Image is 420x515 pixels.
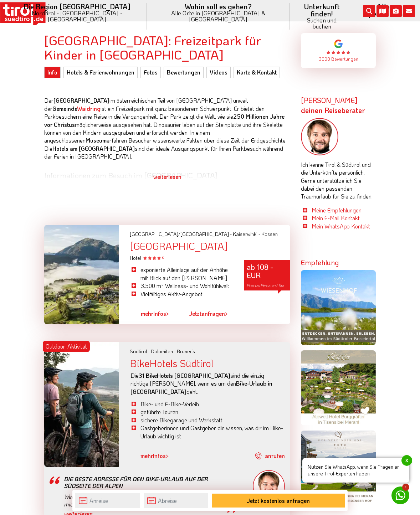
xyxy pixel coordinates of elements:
p: Die sind die einzig richtige [PERSON_NAME], wenn es um den geht. [130,372,274,396]
img: google [334,40,343,48]
a: Info [44,67,61,78]
a: Videos [206,67,231,78]
strong: 250 Millionen Jahre vor Christus [44,113,285,128]
span: Bruneck [177,348,195,355]
a: Mein E-Mail Kontakt [312,214,360,222]
span: Preis pro Person und Tag [247,283,284,288]
span: > [225,310,228,317]
span: Hotel [130,254,164,261]
img: verdinserhof.png [301,431,376,505]
a: mehrInfos> [140,448,169,464]
img: wiesenhof-sommer.jpg [301,270,376,345]
p: Der im österreichischen Teil von [GEOGRAPHIC_DATA] unweit der ist ein Freizeitpark mit ganz beson... [44,97,290,160]
span: 1 [402,484,409,491]
a: Fotos [140,67,161,78]
a: 3000 Bewertungen [319,56,358,62]
input: Abreise [144,493,208,508]
sup: S [162,255,164,260]
li: Vielfältiges Aktiv-Angebot [130,290,233,298]
strong: Bike-Urlaub in [GEOGRAPHIC_DATA] [130,380,272,395]
span: > [166,310,169,317]
strong: Museum [86,137,107,144]
span: [GEOGRAPHIC_DATA]/[GEOGRAPHIC_DATA] - [130,231,232,237]
div: weiterlesen [44,168,290,186]
div: Ich kenne Tirol & Südtirol und die Unterkünfte persönlich. Gerne unterstütze ich Sie dabei den pa... [301,118,376,230]
li: Gastgeberinnen und Gastgeber die wissen, was dir im Bike-Urlaub wichtig ist [130,424,290,440]
a: Mein WhatsApp Kontakt [312,222,370,230]
strong: [GEOGRAPHIC_DATA] [53,97,109,104]
strong: Gemeinde [52,105,101,112]
a: 1 Nutzen Sie WhatsApp, wenn Sie Fragen an unsere Tirol-Experten habenx [391,486,409,504]
a: mehrInfos> [141,305,169,322]
button: Jetzt kostenlos anfragen [212,494,345,508]
strong: [PERSON_NAME] [301,96,365,115]
div: Die beste Adresse für den Bike-Urlaub auf der Südseite der Alpen [64,470,224,489]
a: Jetztanfragen> [189,305,228,322]
i: Karte öffnen [377,5,389,17]
a: Hotels & Ferienwohnungen [63,67,138,78]
a: anrufen [255,448,285,464]
div: [GEOGRAPHIC_DATA] [130,241,290,252]
i: Kontakt [403,5,415,17]
span: mehr [140,452,153,459]
strong: Hotels am [GEOGRAPHIC_DATA] [52,145,135,152]
small: Nordtirol - [GEOGRAPHIC_DATA] - [GEOGRAPHIC_DATA] [16,10,138,22]
h2: [GEOGRAPHIC_DATA]: Freizeitpark für Kinder in [GEOGRAPHIC_DATA] [44,33,290,61]
a: Bewertungen [164,67,204,78]
a: Waidring [77,105,101,112]
div: BikeHotels Südtirol [130,358,290,369]
input: Anreise [75,493,140,508]
span: Kaiserwinkl - [233,231,260,237]
img: burggraefler.jpg [301,350,376,425]
img: frag-markus.png [301,118,338,155]
span: Jetzt [189,310,201,317]
i: Fotogalerie [390,5,402,17]
strong: 31 BikeHotels [GEOGRAPHIC_DATA] [139,372,230,379]
li: 3.500 m² Wellness- und Wohlfühlwelt [130,282,233,290]
img: frag-markus.png [253,470,285,502]
span: Südtirol - [130,348,150,355]
span: Dolomiten - [151,348,176,355]
li: sichere Bikegarage und Werkstatt [130,416,290,424]
small: Suchen und buchen [298,17,345,29]
span: Kössen [261,231,278,237]
li: geführte Touren [130,408,290,416]
small: Alle Orte in [GEOGRAPHIC_DATA] & [GEOGRAPHIC_DATA] [155,10,281,22]
a: Karte & Kontakt [234,67,280,78]
span: x [401,455,412,466]
span: Nutzen Sie WhatsApp, wenn Sie Fragen an unsere Tirol-Experten haben [302,458,409,483]
strong: Empfehlung [301,258,339,267]
li: exponierte Alleinlage auf der Anhöhe mit Blick auf den [PERSON_NAME] [130,266,233,282]
a: Meine Empfehlungen [312,206,362,214]
span: mehr [141,310,153,317]
span: deinen Reiseberater [301,105,365,115]
div: Outdoor-Aktivität [43,341,90,352]
span: > [166,452,169,459]
div: ab 108 - EUR [244,260,290,290]
li: Bike- und E-Bike-Verleih [130,400,290,408]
